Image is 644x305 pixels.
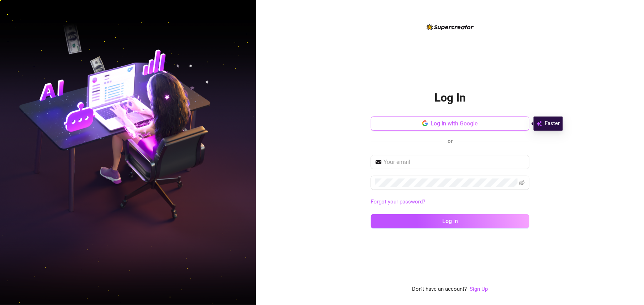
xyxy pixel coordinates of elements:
a: Forgot your password? [371,198,529,206]
a: Forgot your password? [371,198,425,205]
span: or [448,138,453,144]
img: svg%3e [537,119,542,128]
button: Log in [371,214,529,228]
a: Sign Up [470,286,488,292]
h2: Log In [434,91,466,105]
img: logo-BBDzfeDw.svg [427,24,474,30]
button: Log in with Google [371,117,529,131]
input: Your email [384,158,525,166]
a: Sign Up [470,285,488,294]
span: eye-invisible [519,180,525,186]
span: Don't have an account? [412,285,467,294]
span: Log in with Google [431,120,478,127]
span: Log in [442,218,458,224]
span: Faster [545,119,560,128]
